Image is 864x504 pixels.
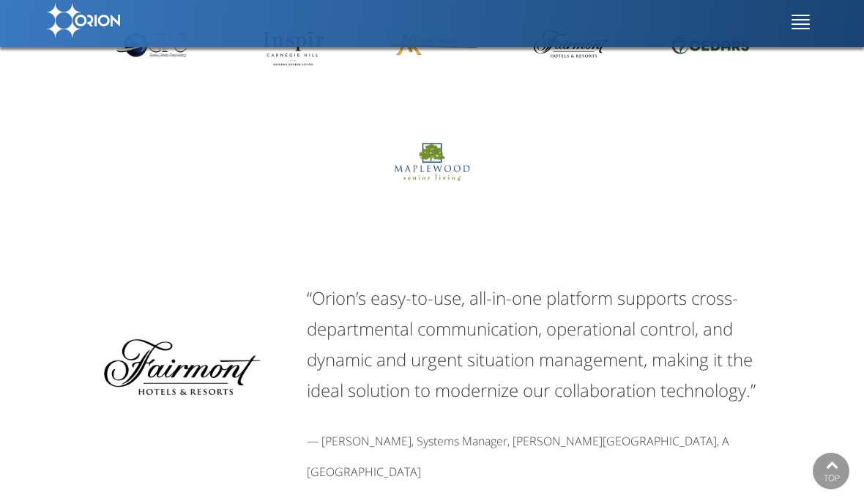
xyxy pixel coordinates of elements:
p: “Orion’s easy-to-use, all-in-one platform supports cross-departmental communication, operational ... [307,283,781,406]
img: Jason Parfitt, Systems Manager, Hamilton Princess & Beach Club, A Fairmont Managed Hotel [83,319,278,422]
span: — [PERSON_NAME], Systems Manager, [PERSON_NAME][GEOGRAPHIC_DATA], A [GEOGRAPHIC_DATA] [307,433,729,480]
iframe: Chat Widget [791,434,864,504]
img: Orion [47,4,120,37]
img: Maplewood Senior Living [377,130,487,196]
